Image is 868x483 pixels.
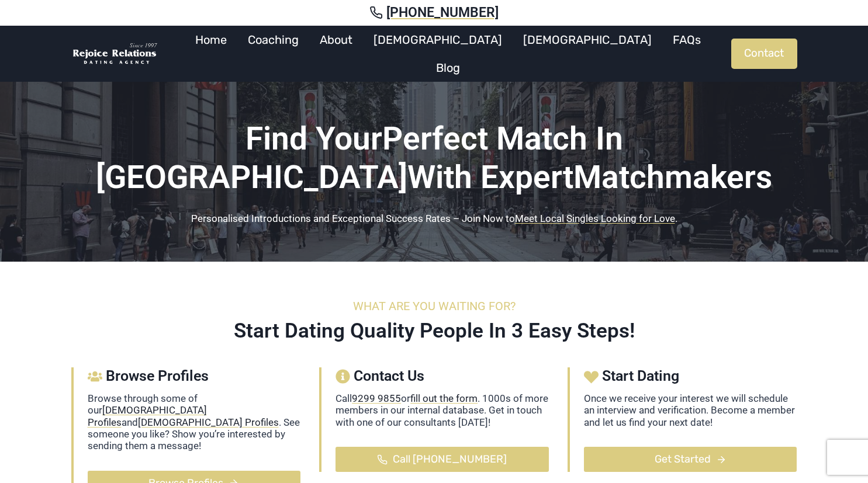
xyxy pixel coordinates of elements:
[426,54,471,82] a: Blog
[88,404,207,428] a: [DEMOGRAPHIC_DATA] Profiles
[584,392,797,428] p: Once we receive your interest we will schedule an interview and verification. Become a member and...
[14,5,854,21] a: [PHONE_NUMBER]
[602,367,679,385] span: Start Dating
[71,119,797,196] h1: Find Your with Expert
[71,319,797,343] h2: Start Dating Quality People In 3 Easy Steps!
[513,26,662,54] a: [DEMOGRAPHIC_DATA]
[655,451,711,468] span: Get Started
[71,213,797,224] p: Personalised Introductions and Exceptional Success Rates – Join Now to .
[71,42,159,66] img: Rejoice Relations
[352,392,401,404] a: 9299 9855
[354,367,424,385] span: Contact Us
[393,451,507,468] span: Call [PHONE_NUMBER]
[71,299,797,313] h6: What Are you Waiting For?
[185,26,237,54] a: Home
[515,213,675,224] a: Meet Local Singles Looking for Love
[731,39,797,69] a: Contact
[662,26,711,54] a: FAQs
[88,392,301,452] p: Browse through some of our and . See someone you like? Show you’re interested by sending them a m...
[386,5,499,21] span: [PHONE_NUMBER]
[309,26,363,54] a: About
[237,26,309,54] a: Coaching
[363,26,513,54] a: [DEMOGRAPHIC_DATA]
[138,416,279,428] a: [DEMOGRAPHIC_DATA] Profiles
[336,447,549,472] a: Call [PHONE_NUMBER]
[584,447,797,472] a: Get Started
[106,367,209,385] span: Browse Profiles
[336,392,549,428] p: Call or . 1000s of more members in our internal database. Get in touch with one of our consultant...
[410,392,478,404] a: fill out the form
[165,26,731,82] nav: Primary
[573,158,772,196] a: Matchmakers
